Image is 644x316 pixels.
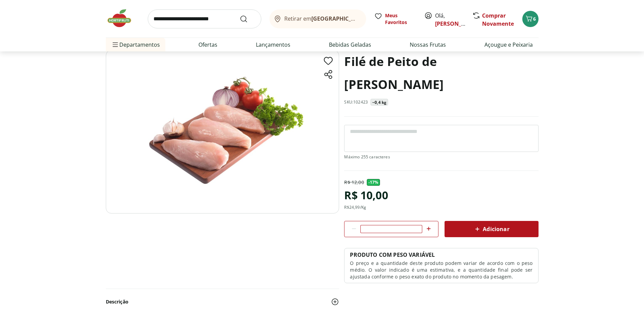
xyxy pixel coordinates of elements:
[106,50,339,213] img: Filé de Peito de Frango Resfriado
[329,41,371,49] a: Bebidas Geladas
[148,9,261,28] input: search
[311,15,425,22] b: [GEOGRAPHIC_DATA]/[GEOGRAPHIC_DATA]
[482,12,514,27] a: Comprar Novamente
[522,11,539,27] button: Carrinho
[344,50,538,96] h1: Filé de Peito de [PERSON_NAME]
[484,41,533,49] a: Açougue e Peixaria
[106,8,140,28] img: Hortifruti
[372,100,386,105] p: ~0,4 kg
[344,186,388,205] div: R$ 10,00
[256,41,290,49] a: Lançamentos
[533,16,536,22] span: 6
[385,12,416,26] span: Meus Favoritos
[374,12,416,26] a: Meus Favoritos
[106,294,339,309] button: Descrição
[111,37,119,53] button: Menu
[344,99,368,105] p: SKU: 102423
[367,179,380,186] span: - 17 %
[111,37,160,53] span: Departamentos
[410,41,446,49] a: Nossas Frutas
[350,251,435,258] p: PRODUTO COM PESO VARIÁVEL
[435,20,479,27] a: [PERSON_NAME]
[344,205,366,210] div: R$ 24,99 /Kg
[198,41,217,49] a: Ofertas
[350,260,532,280] p: O preço e a quantidade deste produto podem variar de acordo com o peso médio. O valor indicado é ...
[473,225,509,233] span: Adicionar
[435,12,465,28] span: Olá,
[445,221,539,237] button: Adicionar
[240,15,256,23] button: Submit Search
[344,179,364,186] p: R$ 12,00
[269,9,366,28] button: Retirar em[GEOGRAPHIC_DATA]/[GEOGRAPHIC_DATA]
[284,16,359,22] span: Retirar em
